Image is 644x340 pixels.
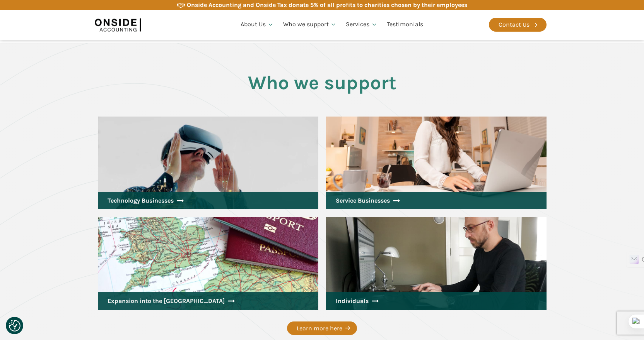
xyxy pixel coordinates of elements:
a: Service Businesses [326,192,547,210]
h2: Who we support [98,72,547,93]
a: Who we support [278,12,342,38]
a: About Us [236,12,278,38]
button: Consent Preferences [9,320,20,332]
a: Services [341,12,382,38]
a: Testimonials [382,12,428,38]
img: Revisit consent button [9,320,20,332]
div: Learn more here [297,323,342,333]
img: Onside Accounting [95,16,141,34]
div: Contact Us [499,20,530,30]
a: Contact Us [489,18,547,32]
a: Expansion into the [GEOGRAPHIC_DATA] [98,292,318,310]
a: Individuals [326,292,547,310]
a: Learn more here [287,321,357,335]
a: Technology Businesses [98,192,318,210]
